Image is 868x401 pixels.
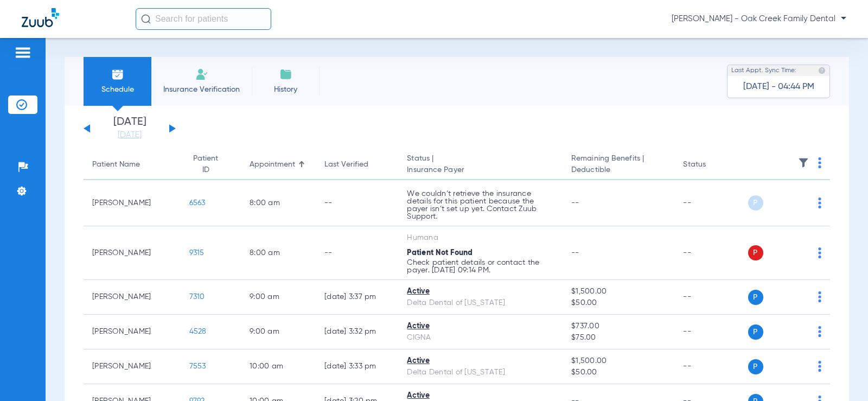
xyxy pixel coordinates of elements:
[674,315,748,349] td: --
[241,349,316,384] td: 10:00 AM
[189,199,206,207] span: 6563
[189,293,205,301] span: 7310
[818,291,821,302] img: group-dot-blue.svg
[241,315,316,349] td: 9:00 AM
[563,150,674,180] th: Remaining Benefits |
[407,367,554,378] div: Delta Dental of [US_STATE]
[84,280,181,315] td: [PERSON_NAME]
[84,226,181,280] td: [PERSON_NAME]
[571,297,666,309] span: $50.00
[672,14,846,24] span: [PERSON_NAME] - Oak Creek Family Dental
[324,159,368,170] div: Last Verified
[748,290,763,305] span: P
[407,332,554,343] div: CIGNA
[189,328,207,335] span: 4528
[571,249,579,257] span: --
[189,153,222,176] div: Patient ID
[159,84,244,95] span: Insurance Verification
[260,84,311,95] span: History
[818,157,821,168] img: group-dot-blue.svg
[84,180,181,226] td: [PERSON_NAME]
[316,280,398,315] td: [DATE] 3:37 PM
[814,349,868,401] iframe: Chat Widget
[407,164,554,176] span: Insurance Payer
[748,245,763,260] span: P
[571,321,666,332] span: $737.00
[22,8,59,27] img: Zuub Logo
[674,180,748,226] td: --
[407,321,554,332] div: Active
[250,159,295,170] div: Appointment
[316,180,398,226] td: --
[97,117,162,141] li: [DATE]
[189,153,232,176] div: Patient ID
[571,286,666,297] span: $1,500.00
[407,259,554,274] p: Check patient details or contact the payer. [DATE] 09:14 PM.
[674,280,748,315] td: --
[407,297,554,309] div: Delta Dental of [US_STATE]
[674,150,748,180] th: Status
[241,226,316,280] td: 8:00 AM
[407,249,473,257] span: Patient Not Found
[818,198,821,208] img: group-dot-blue.svg
[407,355,554,367] div: Active
[571,367,666,378] span: $50.00
[571,199,579,207] span: --
[250,159,307,170] div: Appointment
[316,349,398,384] td: [DATE] 3:33 PM
[279,68,292,81] img: History
[136,8,271,30] input: Search for patients
[92,159,140,170] div: Patient Name
[316,315,398,349] td: [DATE] 3:32 PM
[398,150,563,180] th: Status |
[92,84,143,95] span: Schedule
[111,68,124,81] img: Schedule
[748,359,763,374] span: P
[241,280,316,315] td: 9:00 AM
[674,226,748,280] td: --
[743,81,814,92] span: [DATE] - 04:44 PM
[195,68,208,81] img: Manual Insurance Verification
[84,315,181,349] td: [PERSON_NAME]
[324,159,390,170] div: Last Verified
[407,286,554,297] div: Active
[189,362,206,370] span: 7553
[571,164,666,176] span: Deductible
[818,67,826,74] img: last sync help info
[92,159,172,170] div: Patient Name
[14,46,31,59] img: hamburger-icon
[189,249,205,257] span: 9315
[818,326,821,337] img: group-dot-blue.svg
[674,349,748,384] td: --
[748,195,763,211] span: P
[571,355,666,367] span: $1,500.00
[731,65,796,76] span: Last Appt. Sync Time:
[798,157,809,168] img: filter.svg
[316,226,398,280] td: --
[818,247,821,258] img: group-dot-blue.svg
[407,232,554,244] div: Humana
[84,349,181,384] td: [PERSON_NAME]
[241,180,316,226] td: 8:00 AM
[407,190,554,220] p: We couldn’t retrieve the insurance details for this patient because the payer isn’t set up yet. C...
[97,130,162,141] a: [DATE]
[748,324,763,340] span: P
[141,14,151,24] img: Search Icon
[571,332,666,343] span: $75.00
